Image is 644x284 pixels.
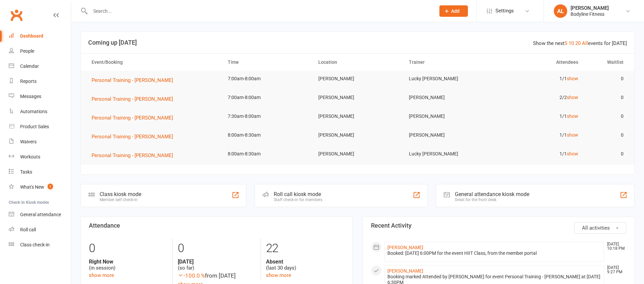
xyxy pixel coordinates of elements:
td: 0 [584,108,630,124]
div: Class kiosk mode [100,191,141,197]
h3: Recent Activity [371,222,626,229]
div: Automations [20,109,47,114]
div: [PERSON_NAME] [571,5,609,11]
div: AL [554,4,567,18]
time: [DATE] 10:18 PM [604,242,626,251]
a: Product Sales [9,119,71,134]
td: [PERSON_NAME] [312,108,403,124]
td: 1/1 [493,146,584,162]
div: Roll call kiosk mode [274,191,322,197]
a: show more [89,272,114,278]
span: Personal Training - [PERSON_NAME] [92,77,173,83]
div: Staff check-in for members [274,197,322,202]
button: Personal Training - [PERSON_NAME] [92,114,178,122]
td: 1/1 [493,71,584,87]
a: show more [266,272,291,278]
a: Roll call [9,222,71,237]
a: Messages [9,89,71,104]
span: Settings [495,3,514,18]
a: [PERSON_NAME] [387,245,423,250]
td: [PERSON_NAME] [403,108,493,124]
a: Clubworx [8,7,25,23]
td: 8:00am-8:30am [222,146,312,162]
a: show [567,113,578,119]
button: Personal Training - [PERSON_NAME] [92,95,178,103]
td: 1/1 [493,127,584,143]
button: Add [439,5,468,17]
td: 0 [584,127,630,143]
th: Time [222,54,312,71]
div: Dashboard [20,33,43,39]
div: Tasks [20,169,32,175]
td: 0 [584,146,630,162]
a: show [567,95,578,100]
a: show [567,76,578,81]
td: 2/2 [493,90,584,105]
td: 0 [584,71,630,87]
strong: Absent [266,258,344,265]
span: 1 [48,184,53,189]
strong: [DATE] [178,258,256,265]
a: Automations [9,104,71,119]
div: Bodyline Fitness [571,11,609,17]
div: (last 30 days) [266,258,344,271]
span: Personal Training - [PERSON_NAME] [92,96,173,102]
div: 0 [89,238,167,258]
div: Calendar [20,63,39,69]
a: People [9,44,71,59]
th: Trainer [403,54,493,71]
div: People [20,48,34,54]
div: (in session) [89,258,167,271]
td: 7:00am-8:00am [222,71,312,87]
td: 7:30am-8:00am [222,108,312,124]
div: General attendance [20,212,61,217]
div: Workouts [20,154,40,159]
th: Event/Booking [86,54,222,71]
a: Tasks [9,164,71,180]
a: Reports [9,74,71,89]
td: 0 [584,90,630,105]
h3: Coming up [DATE] [88,39,627,46]
a: General attendance kiosk mode [9,207,71,222]
span: Personal Training - [PERSON_NAME] [92,152,173,158]
td: [PERSON_NAME] [312,127,403,143]
span: Personal Training - [PERSON_NAME] [92,134,173,140]
div: Booked: [DATE] 6:00PM for the event HIIT Class, from the member portal [387,250,601,256]
td: [PERSON_NAME] [403,127,493,143]
td: 8:00am-8:30am [222,127,312,143]
div: General attendance kiosk mode [455,191,529,197]
td: Lucky [PERSON_NAME] [403,146,493,162]
td: [PERSON_NAME] [403,90,493,105]
a: Waivers [9,134,71,149]
div: Reports [20,79,37,84]
th: Attendees [493,54,584,71]
button: Personal Training - [PERSON_NAME] [92,76,178,84]
button: All activities [574,222,626,234]
td: [PERSON_NAME] [312,90,403,105]
div: Product Sales [20,124,49,129]
a: [PERSON_NAME] [387,268,423,274]
div: Show the next events for [DATE] [533,39,627,47]
div: Class check-in [20,242,50,247]
td: [PERSON_NAME] [312,71,403,87]
div: What's New [20,184,44,190]
span: All activities [582,225,610,231]
a: Workouts [9,149,71,164]
a: All [582,40,588,46]
td: 1/1 [493,108,584,124]
td: [PERSON_NAME] [312,146,403,162]
span: -100.0 % [178,272,205,279]
a: Class kiosk mode [9,237,71,252]
div: (so far) [178,258,256,271]
button: Personal Training - [PERSON_NAME] [92,151,178,159]
div: 22 [266,238,344,258]
a: Calendar [9,59,71,74]
h3: Attendance [89,222,344,229]
span: Personal Training - [PERSON_NAME] [92,115,173,121]
input: Search... [88,6,431,16]
a: show [567,151,578,156]
div: Messages [20,94,41,99]
div: Waivers [20,139,37,144]
a: 20 [575,40,581,46]
div: Roll call [20,227,36,232]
